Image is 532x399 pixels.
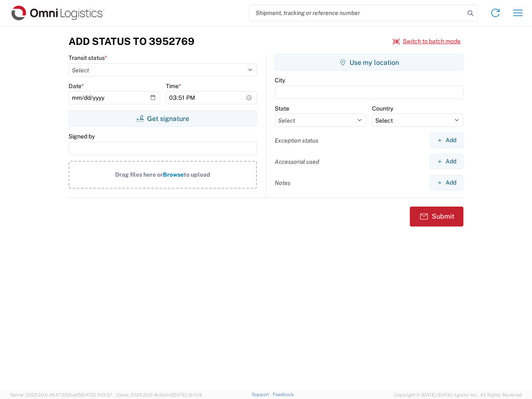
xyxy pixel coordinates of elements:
[275,76,285,84] label: City
[394,391,522,399] span: Copyright © [DATE]-[DATE] Agistix Inc., All Rights Reserved
[275,137,318,144] label: Exception status
[69,54,107,62] label: Transit status
[410,207,463,227] button: Submit
[372,105,393,112] label: Country
[275,54,463,71] button: Use my location
[275,158,319,165] label: Accessorial used
[430,154,463,169] button: Add
[275,179,291,187] label: Notes
[252,392,273,397] a: Support
[275,105,289,112] label: State
[273,392,294,397] a: Feedback
[115,171,163,178] span: Drag files here or
[184,171,210,178] span: to upload
[10,392,112,397] span: Server: 2025.20.0-db47332bad5
[81,392,112,397] span: [DATE] 11:13:37
[249,5,465,21] input: Shipment, tracking or reference number
[393,34,461,48] button: Switch to batch mode
[69,35,195,47] h3: Add Status to 3952769
[69,133,95,140] label: Signed by
[430,175,463,190] button: Add
[166,82,181,90] label: Time
[430,133,463,148] button: Add
[69,82,84,90] label: Date
[116,392,202,397] span: Client: 2025.20.0-8c6e0cf
[69,110,257,127] button: Get signature
[163,171,184,178] span: Browse
[172,392,202,397] span: [DATE] 12:11:14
